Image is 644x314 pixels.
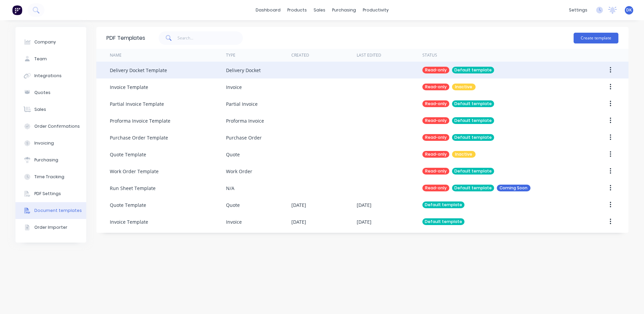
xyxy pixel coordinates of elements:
div: Default template [452,67,494,73]
a: dashboard [252,5,284,15]
div: Read-only [422,117,449,124]
div: Work Order [226,168,252,175]
button: Document templates [15,202,86,219]
button: Sales [15,101,86,118]
div: Read-only [422,151,449,158]
div: purchasing [329,5,359,15]
div: Invoice [226,218,242,225]
button: Quotes [15,84,86,101]
div: Last Edited [357,52,381,58]
div: N/A [226,185,234,192]
div: Default template [422,201,464,208]
div: Sales [34,106,46,113]
div: Purchase Order Template [110,134,168,141]
div: Default template [452,117,494,124]
button: Purchasing [15,152,86,168]
div: Integrations [34,73,62,79]
button: Create template [574,33,618,43]
div: Quote [226,151,240,158]
div: Read-only [422,100,449,107]
button: PDF Settings [15,185,86,202]
button: Time Tracking [15,168,86,185]
div: Name [110,52,122,58]
div: Team [34,56,47,62]
div: Inactive [452,84,476,90]
div: [DATE] [357,201,372,209]
div: Document templates [34,208,82,214]
button: Order Importer [15,219,86,236]
div: PDF Settings [34,191,61,197]
div: Inactive [452,151,476,158]
input: Search... [178,31,243,45]
span: DK [626,7,632,13]
div: Default template [452,134,494,141]
div: settings [566,5,591,15]
div: Read-only [422,84,449,90]
button: Team [15,51,86,67]
div: Invoice [226,84,242,91]
div: Run Sheet Template [110,185,156,192]
div: Invoice Template [110,218,148,225]
div: Type [226,52,235,58]
div: [DATE] [357,218,372,225]
div: Invoice Template [110,84,148,91]
div: Quote Template [110,201,146,209]
div: Purchasing [34,157,58,163]
button: Invoicing [15,135,86,152]
div: Coming Soon [497,185,530,191]
div: products [284,5,310,15]
div: Company [34,39,56,45]
div: Delivery Docket [226,67,261,74]
div: Read-only [422,67,449,73]
div: Time Tracking [34,174,64,180]
div: Order Confirmations [34,123,80,129]
div: sales [310,5,329,15]
div: Default template [452,185,494,191]
div: [DATE] [291,218,306,225]
div: Created [291,52,309,58]
div: PDF Templates [106,34,145,42]
div: Invoicing [34,140,54,146]
div: Read-only [422,168,449,175]
div: Partial Invoice Template [110,100,164,107]
div: Read-only [422,185,449,191]
div: Quote [226,201,240,209]
button: Integrations [15,67,86,84]
div: Default template [422,218,464,225]
div: Work Order Template [110,168,159,175]
div: Quote Template [110,151,146,158]
button: Company [15,34,86,51]
div: Delivery Docket Template [110,67,167,74]
div: Status [422,52,437,58]
div: Default template [452,168,494,175]
button: Order Confirmations [15,118,86,135]
div: productivity [359,5,392,15]
div: Quotes [34,90,51,96]
img: Factory [12,5,22,15]
div: Default template [452,100,494,107]
div: Partial Invoice [226,100,258,107]
div: Proforma Invoice Template [110,117,170,124]
div: Purchase Order [226,134,262,141]
div: [DATE] [291,201,306,209]
div: Proforma Invoice [226,117,264,124]
div: Order Importer [34,224,67,230]
div: Read-only [422,134,449,141]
